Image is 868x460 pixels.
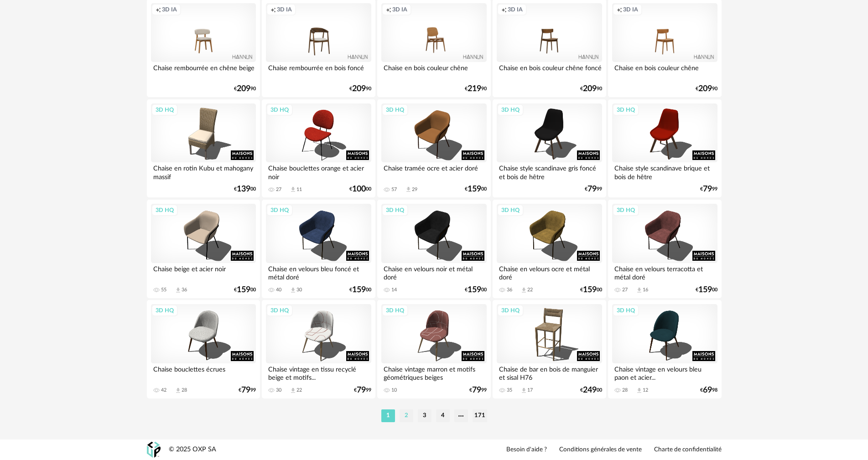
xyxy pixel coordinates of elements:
[506,446,547,454] a: Besoin d'aide ?
[613,204,639,216] div: 3D HQ
[377,300,490,398] a: 3D HQ Chaise vintage marron et motifs géométriques beiges 10 €7999
[266,104,293,116] div: 3D HQ
[151,263,256,281] div: Chaise beige et acier noir
[354,387,371,393] div: € 99
[147,200,260,298] a: 3D HQ Chaise beige et acier noir 55 Download icon 36 €15900
[391,387,397,393] div: 10
[583,287,597,293] span: 159
[147,99,260,198] a: 3D HQ Chaise en rotin Kubu et mahogany massif €13900
[381,62,486,80] div: Chaise en bois couleur chêne
[418,409,431,422] li: 3
[696,287,717,293] div: € 00
[276,287,281,293] div: 40
[234,287,256,293] div: € 00
[349,186,371,192] div: € 00
[147,300,260,398] a: 3D HQ Chaise bouclettes écrues 42 Download icon 28 €7999
[612,363,717,382] div: Chaise vintage en velours bleu paon et acier...
[497,104,524,116] div: 3D HQ
[151,62,256,80] div: Chaise rembourrée en chêne beige
[169,445,216,454] div: © 2025 OXP SA
[698,287,712,293] span: 159
[585,186,602,192] div: € 99
[497,305,524,316] div: 3D HQ
[290,387,296,394] span: Download icon
[497,162,602,181] div: Chaise style scandinave gris foncé et bois de hêtre
[465,86,487,92] div: € 90
[527,287,533,293] div: 22
[497,363,602,382] div: Chaise de bar en bois de manguier et sisal H76
[266,305,293,316] div: 3D HQ
[151,104,178,116] div: 3D HQ
[266,162,371,181] div: Chaise bouclettes orange et acier noir
[472,387,481,393] span: 79
[468,86,481,92] span: 219
[266,204,293,216] div: 3D HQ
[703,387,712,393] span: 69
[276,387,281,393] div: 30
[156,6,161,13] span: Creation icon
[352,287,366,293] span: 159
[381,409,395,422] li: 1
[241,387,250,393] span: 79
[617,6,622,13] span: Creation icon
[381,363,486,382] div: Chaise vintage marron et motifs géométriques beiges
[583,387,597,393] span: 249
[175,387,182,394] span: Download icon
[381,263,486,281] div: Chaise en velours noir et métal doré
[276,186,281,193] div: 27
[405,186,412,193] span: Download icon
[507,387,512,393] div: 35
[636,287,643,294] span: Download icon
[290,287,296,294] span: Download icon
[266,363,371,382] div: Chaise vintage en tissu recyclé beige et motifs...
[357,387,366,393] span: 79
[349,86,371,92] div: € 90
[587,186,597,192] span: 79
[613,104,639,116] div: 3D HQ
[151,305,178,316] div: 3D HQ
[377,200,490,298] a: 3D HQ Chaise en velours noir et métal doré 14 €15900
[161,387,166,393] div: 42
[613,305,639,316] div: 3D HQ
[352,86,366,92] span: 209
[234,186,256,192] div: € 00
[465,287,487,293] div: € 00
[391,186,397,193] div: 57
[151,204,178,216] div: 3D HQ
[497,62,602,80] div: Chaise en bois couleur chêne foncé
[580,86,602,92] div: € 90
[465,186,487,192] div: € 00
[473,409,487,422] li: 171
[382,305,408,316] div: 3D HQ
[493,99,606,198] a: 3D HQ Chaise style scandinave gris foncé et bois de hêtre €7999
[296,287,302,293] div: 30
[270,6,276,13] span: Creation icon
[493,300,606,398] a: 3D HQ Chaise de bar en bois de manguier et sisal H76 35 Download icon 17 €24900
[508,6,523,13] span: 3D IA
[381,162,486,181] div: Chaise tramée ocre et acier doré
[580,287,602,293] div: € 00
[262,99,375,198] a: 3D HQ Chaise bouclettes orange et acier noir 27 Download icon 11 €10000
[151,162,256,181] div: Chaise en rotin Kubu et mahogany massif
[151,363,256,382] div: Chaise bouclettes écrues
[234,86,256,92] div: € 90
[382,104,408,116] div: 3D HQ
[182,287,187,293] div: 36
[643,287,648,293] div: 16
[262,300,375,398] a: 3D HQ Chaise vintage en tissu recyclé beige et motifs... 30 Download icon 22 €7999
[622,387,628,393] div: 28
[182,387,187,393] div: 28
[469,387,487,393] div: € 99
[583,86,597,92] span: 209
[436,409,450,422] li: 4
[352,186,366,192] span: 100
[277,6,292,13] span: 3D IA
[296,186,302,193] div: 11
[654,446,722,454] a: Charte de confidentialité
[386,6,391,13] span: Creation icon
[175,287,182,294] span: Download icon
[608,300,721,398] a: 3D HQ Chaise vintage en velours bleu paon et acier... 28 Download icon 12 €6998
[497,263,602,281] div: Chaise en velours ocre et métal doré
[382,204,408,216] div: 3D HQ
[520,287,527,294] span: Download icon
